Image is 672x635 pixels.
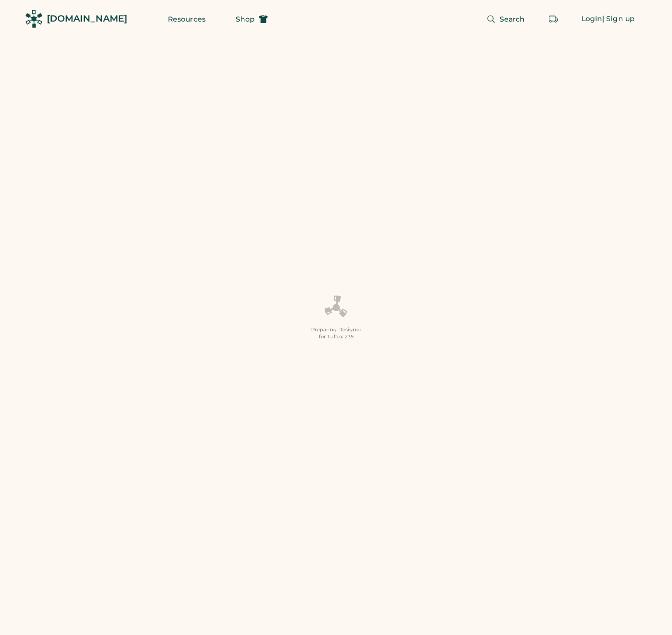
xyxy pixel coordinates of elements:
[543,9,563,29] button: Retrieve an order
[156,9,218,29] button: Resources
[236,16,255,23] span: Shop
[324,295,348,320] img: Platens-Black-Loader-Spin-rich%20black.webp
[224,9,280,29] button: Shop
[474,9,537,29] button: Search
[47,13,127,25] div: [DOMAIN_NAME]
[311,326,361,340] div: Preparing Designer for Tultex 235
[602,14,635,24] div: | Sign up
[582,14,603,24] div: Login
[25,10,43,28] img: Rendered Logo - Screens
[500,16,525,23] span: Search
